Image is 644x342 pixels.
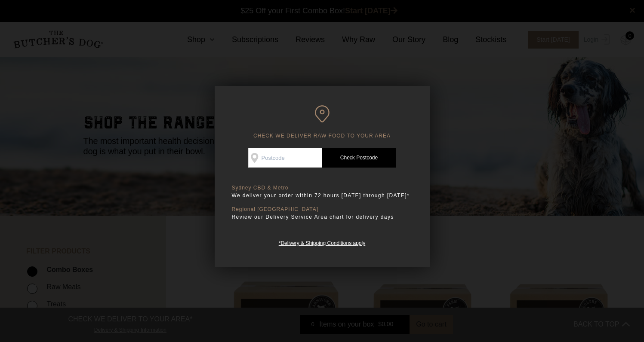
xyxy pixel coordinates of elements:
[322,148,396,168] a: Check Postcode
[232,105,413,139] h6: CHECK WE DELIVER RAW FOOD TO YOUR AREA
[232,206,413,213] p: Regional [GEOGRAPHIC_DATA]
[232,213,413,221] p: Review our Delivery Service Area chart for delivery days
[232,185,413,191] p: Sydney CBD & Metro
[232,191,413,200] p: We deliver your order within 72 hours [DATE] through [DATE]*
[248,148,322,168] input: Postcode
[279,238,365,246] a: *Delivery & Shipping Conditions apply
